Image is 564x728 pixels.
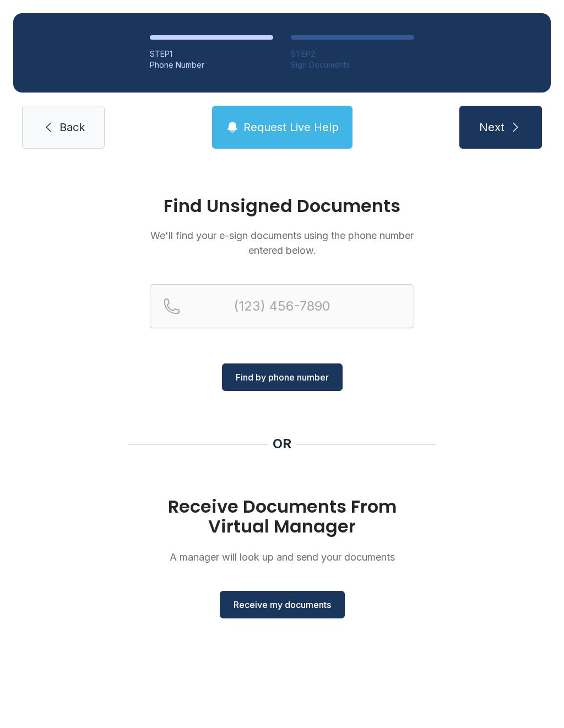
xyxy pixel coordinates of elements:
div: OR [273,435,291,453]
div: Sign Documents [291,59,414,70]
div: STEP 2 [291,48,414,59]
p: We'll find your e-sign documents using the phone number entered below. [150,228,414,258]
span: Next [479,119,505,135]
div: STEP 1 [150,48,273,59]
span: Receive my documents [234,598,331,611]
input: Reservation phone number [150,284,414,328]
h1: Receive Documents From Virtual Manager [150,497,414,536]
div: Phone Number [150,59,273,70]
span: Find by phone number [236,371,329,384]
p: A manager will look up and send your documents [150,550,414,564]
span: Back [59,119,85,135]
span: Request Live Help [243,119,339,135]
h1: Find Unsigned Documents [150,197,414,215]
